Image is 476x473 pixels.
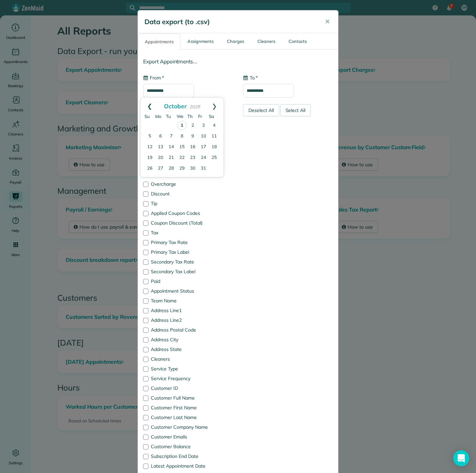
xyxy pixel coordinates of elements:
a: 4 [209,120,220,131]
a: 6 [155,131,166,142]
label: Customer Full Name [143,396,233,400]
label: Tip [143,201,233,206]
h5: Data export (to .csv) [144,17,315,26]
label: Secondary Tax Label [143,269,233,274]
a: 25 [209,153,220,163]
span: Monday [155,114,161,119]
label: Customer First Name [143,405,233,410]
label: Customer Last Name [143,415,233,420]
div: Deselect All [243,104,279,116]
label: Primary Tax Rate [143,240,233,245]
a: 11 [209,131,220,142]
label: Service Type [143,366,233,371]
label: Team Name [143,298,233,303]
span: ✕ [325,18,330,25]
a: 8 [177,131,187,142]
label: Address City [143,337,233,342]
a: 20 [155,153,166,163]
span: Thursday [187,114,193,119]
a: Cleaners [251,34,282,49]
a: 31 [198,163,209,174]
label: Appointment Status [143,289,233,293]
a: 16 [187,142,198,153]
label: Address Line2 [143,318,233,322]
a: 5 [144,131,155,142]
label: From [143,74,164,81]
label: Customer Company Name [143,425,233,429]
h4: Export Appointments... [143,59,333,64]
label: Latest Appointment Date [143,464,233,468]
label: Tax [143,230,233,235]
a: 1 [177,121,187,130]
a: Contacts [282,34,313,49]
a: 17 [198,142,209,153]
a: Charges [221,34,250,49]
label: Address Line1 [143,308,233,313]
span: Sunday [144,114,150,119]
a: 2 [187,120,198,131]
label: Overcharge [143,182,233,186]
label: Customer Emails [143,434,233,439]
a: 13 [155,142,166,153]
a: 21 [166,153,177,163]
a: 14 [166,142,177,153]
a: 19 [144,153,155,163]
a: 18 [209,142,220,153]
label: Address State [143,347,233,352]
label: Paid [143,279,233,284]
span: Friday [198,114,202,119]
label: Cleaners [143,357,233,361]
a: 28 [166,163,177,174]
a: 12 [144,142,155,153]
div: Select All [280,104,311,116]
div: Open Intercom Messenger [453,450,469,466]
a: Prev [140,98,159,114]
label: Primary Tax Label [143,250,233,254]
label: Customer ID [143,386,233,391]
label: Service Frequency [143,376,233,381]
a: 7 [166,131,177,142]
a: 30 [187,163,198,174]
a: 29 [177,163,187,174]
a: 27 [155,163,166,174]
a: 9 [187,131,198,142]
a: Appointments [138,34,180,50]
a: Next [205,98,224,114]
a: 22 [177,153,187,163]
label: Customer Balance [143,444,233,449]
a: 3 [198,120,209,131]
label: To [243,74,258,81]
a: 23 [187,153,198,163]
span: October [164,102,187,110]
label: Subscription End Date [143,454,233,459]
a: 24 [198,153,209,163]
label: Applied Coupon Codes [143,211,233,216]
span: Tuesday [166,114,171,119]
a: 15 [177,142,187,153]
a: Assignments [181,34,220,49]
label: Coupon Discount (Total) [143,221,233,225]
span: Wednesday [177,114,183,119]
span: 2025 [189,104,200,109]
span: Saturday [209,114,214,119]
a: 26 [144,163,155,174]
label: Discount [143,191,233,196]
label: Address Postal Code [143,328,233,332]
label: Secondary Tax Rate [143,259,233,264]
a: 10 [198,131,209,142]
